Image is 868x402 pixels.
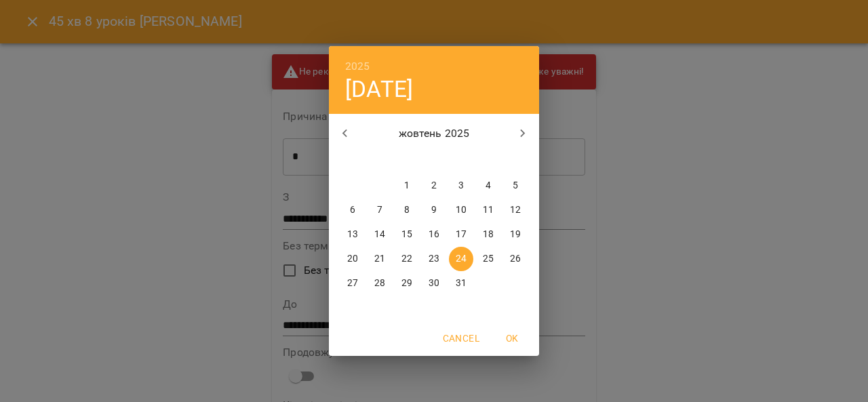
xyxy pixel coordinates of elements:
p: 15 [401,228,412,241]
span: пт [449,153,473,167]
button: 28 [368,271,392,296]
button: 19 [503,222,528,247]
p: 10 [456,203,467,217]
button: 22 [395,247,419,271]
p: 26 [510,252,521,266]
p: 3 [458,179,464,193]
p: 12 [510,203,521,217]
span: сб [476,153,500,167]
p: 31 [456,277,467,290]
p: 14 [374,228,385,241]
button: 30 [422,271,446,296]
button: 18 [476,222,500,247]
button: 8 [395,198,419,222]
button: 13 [340,222,365,247]
button: 1 [395,174,419,198]
span: нд [503,153,528,167]
button: 9 [422,198,446,222]
button: [DATE] [345,75,413,103]
p: 19 [510,228,521,241]
button: 25 [476,247,500,271]
p: 28 [374,277,385,290]
p: 25 [483,252,494,266]
span: Cancel [443,330,479,346]
span: пн [340,153,365,167]
p: 2 [431,179,437,193]
button: 4 [476,174,500,198]
span: вт [368,153,392,167]
p: 29 [401,277,412,290]
p: 20 [347,252,358,266]
p: 8 [404,203,410,217]
button: Cancel [437,326,485,350]
button: 2 [422,174,446,198]
span: чт [422,153,446,167]
button: 20 [340,247,365,271]
p: 22 [401,252,412,266]
p: 27 [347,277,358,290]
button: 14 [368,222,392,247]
p: 11 [483,203,494,217]
span: ср [395,153,419,167]
p: 21 [374,252,385,266]
button: 12 [503,198,528,222]
button: 24 [449,247,473,271]
button: 21 [368,247,392,271]
button: 2025 [345,57,370,76]
p: 5 [513,179,518,193]
p: 1 [404,179,410,193]
button: 27 [340,271,365,296]
button: 26 [503,247,528,271]
button: 11 [476,198,500,222]
p: жовтень 2025 [361,125,507,142]
button: 31 [449,271,473,296]
span: OK [496,330,528,346]
p: 7 [377,203,382,217]
button: 15 [395,222,419,247]
p: 13 [347,228,358,241]
p: 6 [350,203,355,217]
p: 4 [486,179,491,193]
p: 24 [456,252,467,266]
p: 30 [429,277,439,290]
p: 16 [429,228,439,241]
button: 6 [340,198,365,222]
button: 16 [422,222,446,247]
button: 17 [449,222,473,247]
p: 9 [431,203,437,217]
p: 23 [429,252,439,266]
p: 17 [456,228,467,241]
button: 5 [503,174,528,198]
button: 10 [449,198,473,222]
button: 23 [422,247,446,271]
button: OK [490,326,534,350]
button: 29 [395,271,419,296]
p: 18 [483,228,494,241]
button: 7 [368,198,392,222]
button: 3 [449,174,473,198]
